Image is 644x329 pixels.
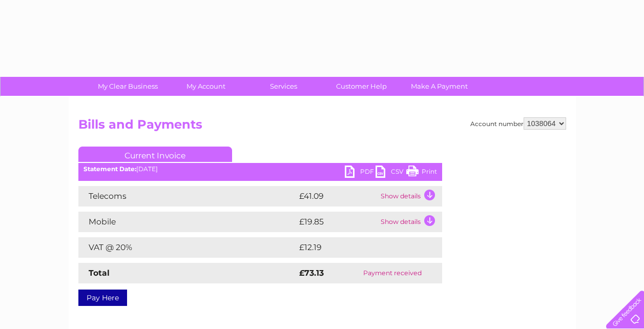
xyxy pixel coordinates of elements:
[78,290,127,306] a: Pay Here
[78,212,297,232] td: Mobile
[297,186,378,207] td: £41.09
[406,166,437,180] a: Print
[78,147,232,162] a: Current Invoice
[470,117,566,130] div: Account number
[78,237,297,258] td: VAT @ 20%
[89,268,110,278] strong: Total
[345,166,376,180] a: PDF
[78,166,442,173] div: [DATE]
[343,263,442,283] td: Payment received
[297,212,378,232] td: £19.85
[78,186,297,207] td: Telecoms
[378,186,442,207] td: Show details
[84,165,136,173] b: Statement Date:
[299,268,324,278] strong: £73.13
[378,212,442,232] td: Show details
[376,166,406,180] a: CSV
[163,77,248,96] a: My Account
[297,237,420,258] td: £12.19
[78,117,566,137] h2: Bills and Payments
[397,77,482,96] a: Make A Payment
[319,77,404,96] a: Customer Help
[241,77,326,96] a: Services
[86,77,170,96] a: My Clear Business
